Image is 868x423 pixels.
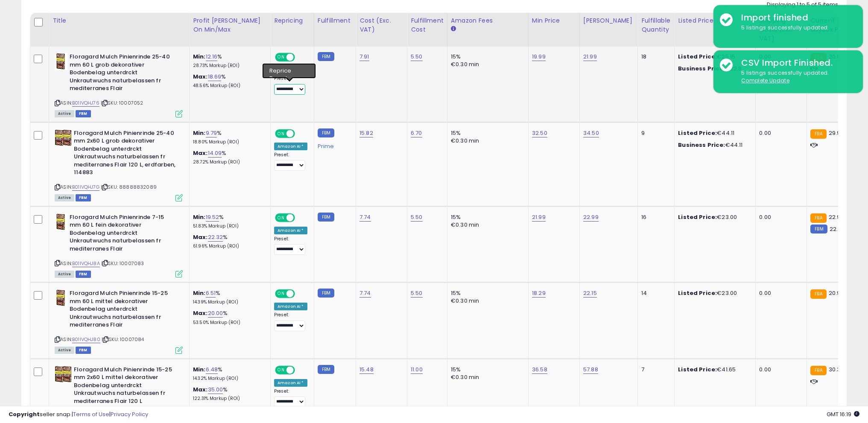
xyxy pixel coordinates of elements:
span: OFF [294,366,307,373]
div: €0.30 min [451,297,522,305]
small: FBA [810,213,826,223]
b: Business Price: [678,64,725,73]
p: 18.80% Markup (ROI) [193,139,264,145]
span: FBM [76,110,91,117]
a: 6.48 [206,365,218,374]
small: FBM [318,128,334,137]
small: FBA [810,289,826,299]
div: Preset: [274,388,307,408]
div: Cost (Exc. VAT) [359,16,403,34]
div: Amazon AI * [274,379,307,387]
div: % [193,53,264,69]
div: €23.00 [678,289,749,297]
strong: Copyright [9,410,40,418]
div: 16 [641,213,668,221]
b: Listed Price: [678,213,717,221]
span: ON [276,54,286,61]
th: The percentage added to the cost of goods (COGS) that forms the calculator for Min & Max prices. [190,13,271,47]
div: 15% [451,289,522,297]
a: 32.50 [532,129,547,137]
div: % [193,73,264,89]
div: €23.00 [678,213,749,221]
a: 21.99 [532,213,546,222]
div: €44.11 [678,141,749,149]
div: 7 [641,366,668,373]
a: 15.82 [359,129,373,137]
span: OFF [294,290,307,298]
div: ASIN: [55,53,183,116]
b: Min: [193,289,206,297]
img: 61DrQffXIUL._SL40_.jpg [55,129,72,146]
a: 14.09 [208,149,222,158]
div: 18 [641,53,668,61]
span: All listings currently available for purchase on Amazon [55,194,74,201]
span: OFF [294,214,307,221]
div: ASIN: [55,129,183,201]
span: 20.97 [829,289,844,297]
a: 15.48 [359,365,374,374]
span: ON [276,130,286,137]
small: FBM [810,225,827,233]
div: Prime [318,140,349,150]
b: Min: [193,365,206,373]
a: 35.00 [208,385,223,394]
span: OFF [294,54,307,61]
b: Max: [193,149,208,157]
img: 51cTVMHekLL._SL40_.jpg [55,213,67,230]
small: FBA [810,366,826,375]
p: 61.96% Markup (ROI) [193,243,264,249]
div: 0.00 [759,129,800,137]
div: Import finished [735,12,856,24]
p: 122.31% Markup (ROI) [193,396,264,402]
div: Amazon AI * [274,227,307,234]
div: % [193,149,264,165]
div: €0.30 min [451,221,522,229]
span: ON [276,214,286,221]
div: Min Price [532,16,576,25]
small: FBM [318,52,334,61]
p: 14.39% Markup (ROI) [193,299,264,305]
a: 9.79 [206,129,217,137]
b: Floragard Mulch Pinienrinde 25-40 mm 2x60 L grob dekorativer Bodenbelag unterdrckt Unkrautwuchs n... [74,129,178,179]
a: 5.50 [411,213,423,222]
div: Amazon AI * [274,303,307,310]
a: B01IVQHJ76 [72,99,99,107]
div: 0.00 [759,289,800,297]
a: Privacy Policy [111,410,148,418]
div: Preset: [274,76,307,95]
div: 15% [451,213,522,221]
a: 19.99 [532,53,546,61]
span: ON [276,290,286,298]
span: | SKU: 10007084 [102,336,144,343]
p: 51.83% Markup (ROI) [193,223,264,229]
div: €25.15 [678,53,749,61]
div: Title [53,16,186,25]
div: 5 listings successfully updated. [735,69,856,85]
a: 5.50 [411,289,423,298]
span: FBM [76,271,91,278]
div: ASIN: [55,213,183,277]
a: 19.52 [206,213,219,222]
span: 29.99 [829,129,844,137]
span: 22.99 [830,225,845,233]
small: Amazon Fees. [451,25,456,33]
b: Min: [193,53,206,61]
b: Floragard Mulch Pinienrinde 15-25 mm 60 L mittel dekorativer Bodenbelag unterdrckt Unkrautwuchs n... [70,289,173,331]
img: 51QZiZt8dVL._SL40_.jpg [55,53,67,70]
div: 5 listings successfully updated. [735,24,856,32]
a: 6.51 [206,289,216,298]
a: 7.74 [359,289,371,298]
div: 15% [451,366,522,373]
a: 22.15 [583,289,597,298]
div: Preset: [274,236,307,255]
div: Preset: [274,312,307,331]
div: €41.65 [678,366,749,373]
img: 513NtsH6e6L._SL40_.jpg [55,289,67,306]
b: Min: [193,213,206,221]
div: 14 [641,289,668,297]
a: 18.29 [532,289,546,298]
div: % [193,289,264,305]
a: 5.50 [411,53,423,61]
span: OFF [294,130,307,137]
div: €0.30 min [451,61,522,68]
